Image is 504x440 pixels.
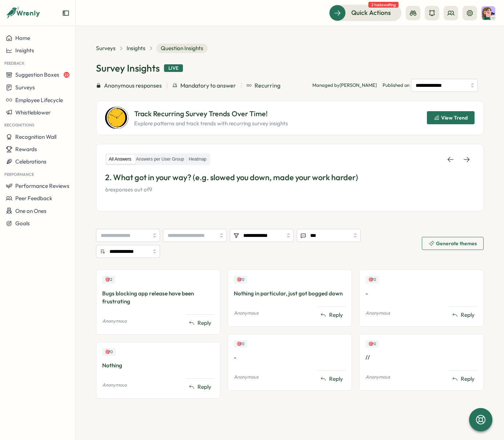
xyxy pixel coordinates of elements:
[15,71,59,78] span: Suggestion Boxes
[134,120,288,128] p: Explore patterns and track trends with recurring survey insights
[329,311,343,319] span: Reply
[461,375,475,383] span: Reply
[187,155,209,164] label: Heatmap
[427,111,475,124] button: View Trend
[436,241,477,246] span: Generate themes
[104,81,162,90] span: Anonymous responses
[186,382,214,392] button: Reply
[164,64,183,72] div: Live
[365,374,390,380] p: Anonymous
[255,81,280,90] span: Recurring
[180,81,236,90] span: Mandatory to answer
[15,35,30,41] span: Home
[15,195,52,202] span: Peer Feedback
[186,318,214,328] button: Reply
[234,340,247,348] div: Upvotes
[15,182,69,189] span: Performance Reviews
[365,310,390,316] p: Anonymous
[365,290,477,298] div: -
[422,237,484,250] button: Generate themes
[102,290,214,306] div: Bugs blocking app release have been frustrating
[317,374,346,384] button: Reply
[102,382,127,388] p: Anonymous
[365,354,477,362] div: //
[197,383,211,391] span: Reply
[15,84,35,91] span: Surveys
[234,276,247,283] div: Upvotes
[15,158,47,165] span: Celebrations
[329,375,343,383] span: Reply
[365,340,379,348] div: Upvotes
[449,310,477,320] button: Reply
[234,374,259,380] p: Anonymous
[156,44,208,53] span: Question Insights
[102,276,115,283] div: Upvotes
[105,172,475,183] p: 2. What got in your way? (e.g. slowed you down, made your work harder)
[383,79,478,92] span: Published on
[15,47,34,54] span: Insights
[15,97,63,104] span: Employee Lifecycle
[15,207,47,214] span: One on Ones
[329,5,401,21] button: Quick Actions
[15,109,51,116] span: Whistleblower
[481,6,495,20] img: Annie Wilson
[64,72,69,78] span: 22
[15,146,37,153] span: Rewards
[102,348,116,356] div: Upvotes
[96,44,116,52] a: Surveys
[449,374,477,384] button: Reply
[197,319,211,327] span: Reply
[102,318,127,324] p: Anonymous
[107,155,133,164] label: All Answers
[234,310,259,316] p: Anonymous
[15,220,30,227] span: Goals
[105,186,475,194] p: 6 responses out of 9
[312,82,377,89] p: Managed by
[134,108,288,120] p: Track Recurring Survey Trends Over Time!
[96,62,160,74] h1: Survey Insights
[62,9,69,17] button: Expand sidebar
[461,311,475,319] span: Reply
[102,362,214,370] div: Nothing
[441,115,468,120] span: View Trend
[368,2,399,8] span: 2 tasks waiting
[134,155,186,164] label: Answers per User Group
[127,44,145,52] a: Insights
[234,290,346,298] div: Nothing in particular, just got bogged down
[317,310,346,320] button: Reply
[15,133,56,140] span: Recognition Wall
[351,8,391,17] span: Quick Actions
[340,82,377,88] span: [PERSON_NAME]
[365,276,379,283] div: Upvotes
[234,354,346,362] div: -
